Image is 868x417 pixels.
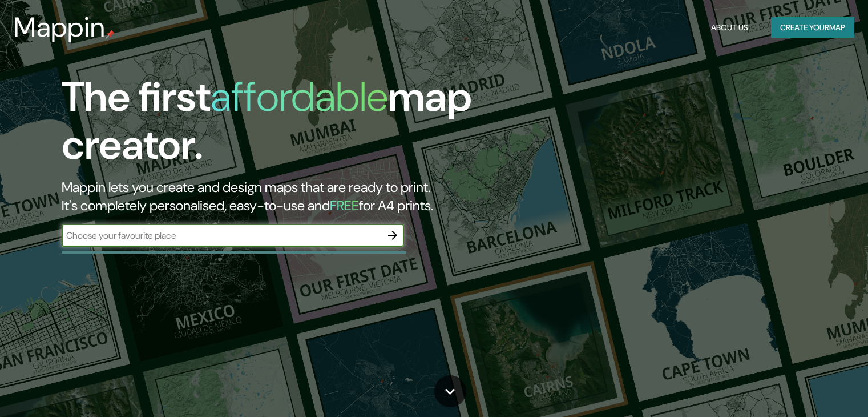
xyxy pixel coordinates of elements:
h5: FREE [330,197,359,214]
button: Create yourmap [771,17,854,38]
img: mappin-pin [106,30,115,39]
h1: The first map creator. [62,73,496,178]
h3: Mappin [14,11,106,43]
h1: affordable [211,70,388,123]
button: About Us [706,17,753,38]
h2: Mappin lets you create and design maps that are ready to print. It's completely personalised, eas... [62,178,496,215]
input: Choose your favourite place [62,229,381,242]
